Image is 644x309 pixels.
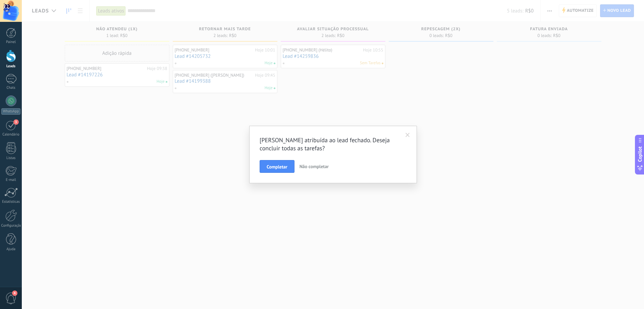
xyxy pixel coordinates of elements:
[267,164,287,169] span: Completar
[1,86,21,90] div: Chats
[1,40,21,44] div: Painel
[297,160,331,173] button: Não completar
[1,200,21,204] div: Estatísticas
[13,119,19,125] span: 3
[300,163,329,169] span: Não completar
[637,146,643,162] span: Copilot
[1,247,21,252] div: Ajuda
[12,291,17,296] span: 4
[1,178,21,182] div: E-mail
[260,136,400,152] h2: [PERSON_NAME] atribuída ao lead fechado. Deseja concluir todas as tarefas?
[1,108,20,115] div: WhatsApp
[260,160,294,173] button: Completar
[1,156,21,160] div: Listas
[1,224,21,228] div: Configurações
[1,64,21,69] div: Leads
[1,132,21,137] div: Calendário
